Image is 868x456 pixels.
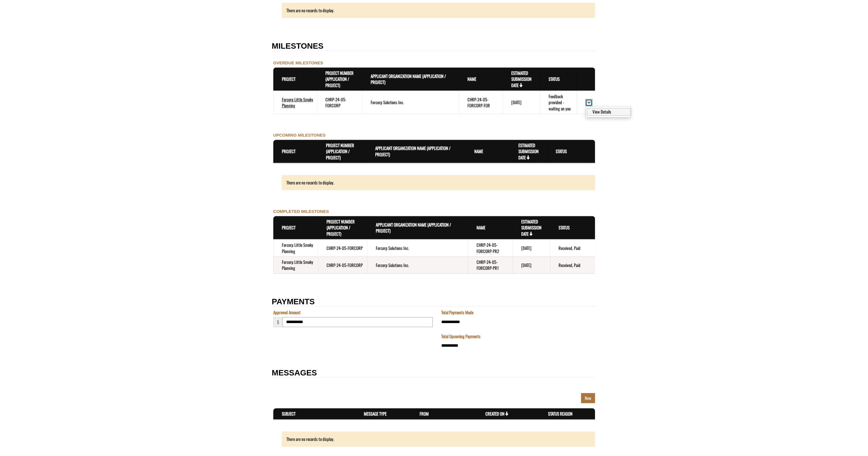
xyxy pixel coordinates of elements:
[550,256,595,273] td: Received, Paid
[272,42,596,51] h2: MILESTONES
[273,91,317,114] td: Forcorp Little Smoky Planning
[272,54,596,285] fieldset: Section
[272,297,596,307] h2: PAYMENTS
[1,39,34,45] label: File field for users to download amendment request template
[468,239,513,256] td: CHRP-24-05-FORCORP-PR2
[273,3,595,18] div: There are no records to display.
[556,148,567,154] a: Status
[273,208,329,214] label: COMPLETED MILESTONES
[548,410,572,417] a: Status Reason
[485,410,509,417] a: Created On
[318,239,367,256] td: CHRP-24-05-FORCORP
[273,317,282,327] span: $
[513,256,550,273] td: 9/19/2024
[282,175,595,190] div: There are no records to display.
[513,239,550,256] td: 11/30/2024
[441,333,481,339] label: Total Upcoming Payments
[376,221,451,234] a: Applicant Organization Name (Application / Project)
[371,73,446,85] a: Applicant Organization Name (Application / Project)
[362,91,459,114] td: Forcorp Solutions Inc.
[585,99,592,106] button: action menu
[325,70,354,88] a: Project Number (Application / Project)
[364,410,387,417] a: Message Type
[550,239,595,256] td: Received, Paid
[273,132,326,138] label: UPCOMING MILESTONES
[584,140,595,163] th: Actions
[459,91,503,114] td: CHRP-24-05-FORCORP-FOR
[273,239,318,256] td: Forcorp Little Smoky Planning
[282,410,296,417] a: Subject
[518,142,539,161] a: Estimated Submission Date
[273,175,595,190] div: There are no records to display.
[273,256,318,273] td: Forcorp Little Smoky Planning
[318,256,367,273] td: CHRP-24-05-FORCORP
[521,245,532,251] time: [DATE]
[367,239,468,256] td: Forcorp Solutions Inc.
[282,148,296,154] a: Project
[503,91,540,114] td: 3/29/2025
[282,224,296,231] a: Project
[477,224,485,231] a: Name
[587,108,631,116] a: View details
[511,70,532,88] a: Estimated Submission Date
[584,408,595,420] th: Actions
[282,432,595,447] div: There are no records to display.
[282,3,595,18] div: There are no records to display.
[375,145,451,157] a: Applicant Organization Name (Application / Project)
[581,393,595,403] a: New
[326,142,354,161] a: Project Number (Application / Project)
[272,369,596,378] h2: MESSAGES
[549,76,560,82] a: Status
[1,26,6,32] div: ---
[540,91,577,114] td: Feedback provided - waiting on you
[1,7,6,13] div: ---
[559,224,570,231] a: Status
[273,60,323,66] label: OVERDUE MILESTONES
[467,76,476,82] a: Name
[1,46,6,52] div: ---
[273,432,595,447] div: There are no records to display.
[282,76,296,82] a: Project
[577,67,595,91] th: Actions
[521,218,541,237] a: Estimated Submission Date
[273,309,301,315] label: Approved Amount
[367,256,468,273] td: Forcorp Solutions Inc.
[327,218,355,237] a: Project Number (Application / Project)
[282,96,313,108] a: Forcorp Little Smoky Planning
[511,99,522,105] time: [DATE]
[420,410,429,417] a: From
[474,148,483,154] a: Name
[468,256,513,273] td: CHRP-24-05-FORCORP-PR1
[521,262,532,268] time: [DATE]
[440,309,596,357] fieldset: Section
[1,19,45,25] label: Final Reporting Template File
[441,309,473,315] label: Total Payments Made
[577,91,595,114] td: action menu
[272,309,434,333] fieldset: Section
[317,91,362,114] td: CHRP-24-05-FORCORP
